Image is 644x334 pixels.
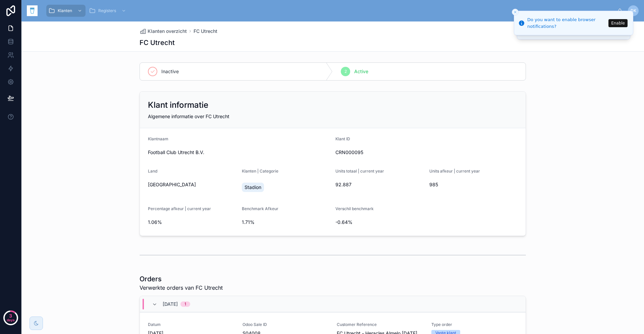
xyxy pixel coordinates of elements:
span: Klanten [58,8,72,13]
span: Land [148,169,157,174]
span: 92.887 [335,181,424,188]
span: Algemene informatie over FC Utrecht [148,113,229,119]
span: Percentage afkeur | current year [148,206,211,211]
span: Odoo Sale ID [243,322,329,327]
span: Datum [148,322,234,327]
span: Klanten overzicht [148,28,187,35]
span: Verwerkte orders van FC Utrecht [140,284,223,292]
span: Units afkeur | current year [429,169,480,174]
span: Active [354,68,368,75]
span: Klanten | Categorie [242,169,278,174]
span: -0.64% [335,219,424,226]
div: 1 [184,301,186,307]
span: Verschil benchmark [335,206,374,211]
p: days [7,315,15,325]
button: Close toast [512,9,519,15]
span: DK [631,8,636,13]
p: 3 [9,313,12,319]
span: 2 [344,69,347,74]
a: FC Utrecht [194,28,217,35]
span: Type order [431,322,518,327]
span: Inactive [161,68,179,75]
span: 1.71% [242,219,330,226]
img: App logo [27,5,38,16]
span: Stadion [245,184,261,191]
span: Customer Reference [337,322,423,327]
span: CRN000095 [335,149,518,156]
span: Klant ID [335,136,350,141]
a: Klanten [46,5,86,17]
span: [GEOGRAPHIC_DATA] [148,181,236,188]
a: Registers [87,5,129,17]
span: Benchmark Afkeur [242,206,278,211]
div: scrollable content [43,3,617,18]
span: Registers [98,8,116,13]
span: 1.06% [148,219,236,226]
span: 985 [429,181,518,188]
h1: FC Utrecht [140,38,175,47]
button: Enable [608,19,628,27]
h2: Klant informatie [148,100,208,110]
a: Klanten overzicht [140,28,187,35]
span: Klantnaam [148,136,168,141]
h1: Orders [140,274,223,284]
span: Football Club Utrecht B.V. [148,149,330,156]
span: [DATE] [163,301,178,307]
div: Do you want to enable browser notifications? [527,16,606,30]
span: Units totaal | current year [335,169,384,174]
